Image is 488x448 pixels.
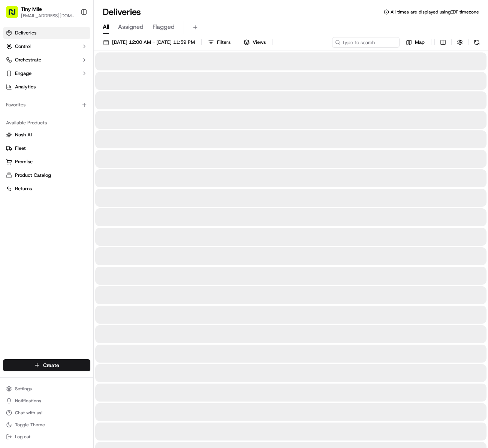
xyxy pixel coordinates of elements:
div: Available Products [3,117,90,129]
a: Nash AI [6,131,87,138]
button: [DATE] 12:00 AM - [DATE] 11:59 PM [100,37,198,48]
span: Engage [15,70,31,77]
button: Chat with us! [3,408,90,418]
button: Toggle Theme [3,420,90,430]
button: Returns [3,183,90,195]
button: Log out [3,432,90,442]
button: Notifications [3,396,90,406]
span: Settings [15,386,32,392]
button: Views [240,37,269,48]
a: Deliveries [3,27,90,39]
span: Promise [15,158,33,165]
span: Nash AI [15,131,32,138]
span: Analytics [15,84,36,90]
span: Views [253,39,266,46]
span: All times are displayed using EDT timezone [391,9,479,15]
span: Fleet [15,145,26,152]
button: Filters [205,37,234,48]
button: Product Catalog [3,169,90,181]
span: Control [15,43,31,50]
span: [DATE] 12:00 AM - [DATE] 11:59 PM [112,39,195,46]
a: Promise [6,158,87,165]
span: Create [43,361,59,369]
span: Orchestrate [15,57,41,63]
a: Returns [6,185,87,192]
input: Type to search [332,37,400,48]
button: Tiny Mile [21,5,42,13]
span: Log out [15,434,30,440]
button: Fleet [3,142,90,154]
button: Orchestrate [3,54,90,66]
button: Engage [3,67,90,79]
span: Notifications [15,398,41,404]
h1: Deliveries [103,6,141,18]
button: [EMAIL_ADDRESS][DOMAIN_NAME] [21,13,75,19]
button: Create [3,359,90,371]
button: Control [3,40,90,52]
button: Tiny Mile[EMAIL_ADDRESS][DOMAIN_NAME] [3,3,78,21]
span: Flagged [153,22,175,31]
span: Assigned [118,22,144,31]
a: Analytics [3,81,90,93]
button: Refresh [472,37,482,48]
span: Chat with us! [15,410,42,416]
span: Returns [15,185,32,192]
span: Filters [217,39,231,46]
button: Promise [3,156,90,168]
button: Settings [3,384,90,394]
span: Map [415,39,425,46]
span: Deliveries [15,30,36,36]
button: Nash AI [3,129,90,141]
button: Map [403,37,428,48]
div: Favorites [3,99,90,111]
a: Fleet [6,145,87,152]
a: Product Catalog [6,172,87,179]
span: All [103,22,109,31]
span: Product Catalog [15,172,51,179]
span: Toggle Theme [15,422,45,428]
